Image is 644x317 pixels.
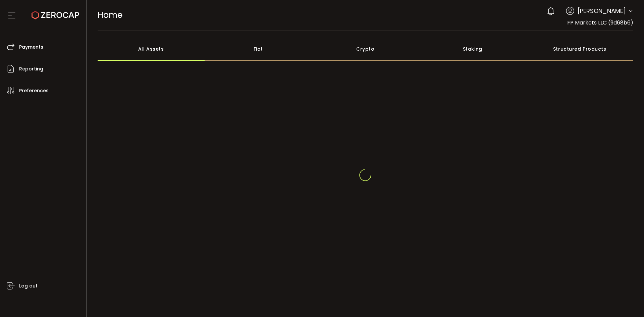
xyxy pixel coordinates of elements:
[19,64,43,74] span: Reporting
[578,6,626,15] span: [PERSON_NAME]
[205,37,312,61] div: Fiat
[98,37,205,61] div: All Assets
[19,42,43,52] span: Payments
[567,19,633,27] span: FP Markets LLC (9d68b6)
[526,37,634,61] div: Structured Products
[312,37,419,61] div: Crypto
[19,281,38,291] span: Log out
[19,86,49,96] span: Preferences
[419,37,526,61] div: Staking
[98,9,122,21] span: Home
